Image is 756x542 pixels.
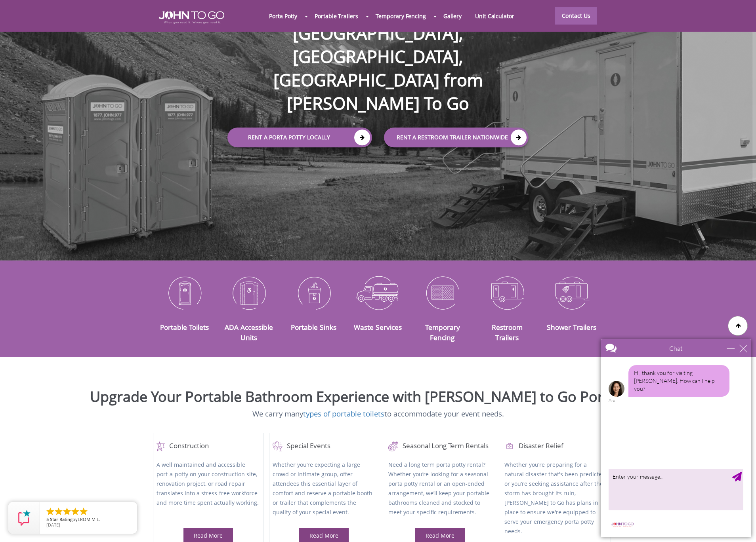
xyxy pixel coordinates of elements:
[273,460,376,518] p: Whether you’re expecting a large crowd or intimate group, offer attendees this essential layer of...
[468,8,521,25] a: Unit Calculator
[160,322,209,332] a: Portable Toilets
[504,460,607,536] p: Whether you’re preparing for a natural disaster that's been predicted, or you’re seeking assistan...
[227,127,372,147] a: Rent a Porta Potty Locally
[46,516,49,522] span: 5
[596,335,756,542] iframe: Live Chat Box
[416,272,469,313] img: Temporary-Fencing-cion_N.png
[425,322,460,342] a: Temporary Fencing
[50,516,73,522] span: Star Rating
[6,389,750,405] h2: Upgrade Your Portable Bathroom Experience with [PERSON_NAME] to Go Porta Potties
[555,7,597,25] a: Contact Us
[6,409,750,419] p: We carry many to accommodate your event needs.
[504,441,607,451] h4: Disaster Relief
[159,11,224,24] img: JOHN to go
[303,409,384,418] a: types of portable toilets
[225,322,273,342] a: ADA Accessible Units
[388,460,491,518] p: Need a long term porta potty rental? Whether you’re looking for a seasonal porta potty rental or ...
[46,507,55,516] li: 
[223,272,275,313] img: ADA-Accessible-Units-icon_N.png
[79,507,88,516] li: 
[157,460,260,518] p: A well maintained and accessible port-a-potty on your construction site, renovation project, or r...
[78,516,100,522] span: LROMIM L.
[287,272,340,313] img: Portable-Sinks-icon_N.png
[492,322,523,342] a: Restroom Trailers
[262,8,304,25] a: Porta Potty
[388,441,491,451] a: Seasonal Long Term Rentals
[54,507,63,516] li: 
[437,8,468,25] a: Gallery
[291,322,336,332] a: Portable Sinks
[273,441,376,451] a: Special Events
[354,322,402,332] a: Waste Services
[62,507,72,516] li: 
[46,522,60,528] span: [DATE]
[308,8,365,25] a: Portable Trailers
[46,517,131,523] span: by
[194,532,223,539] a: Read More
[16,510,32,526] img: Review Rating
[369,8,433,25] a: Temporary Fencing
[71,507,80,516] li: 
[545,272,598,313] img: Shower-Trailers-icon_N.png
[157,441,260,451] a: Construction
[547,322,596,332] a: Shower Trailers
[352,272,405,313] img: Waste-Services-icon_N.png
[384,127,529,147] a: rent a RESTROOM TRAILER Nationwide
[309,532,338,539] a: Read More
[481,272,533,313] img: Restroom-Trailers-icon_N.png
[158,272,211,313] img: Portable-Toilets-icon_N.png
[426,532,454,539] a: Read More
